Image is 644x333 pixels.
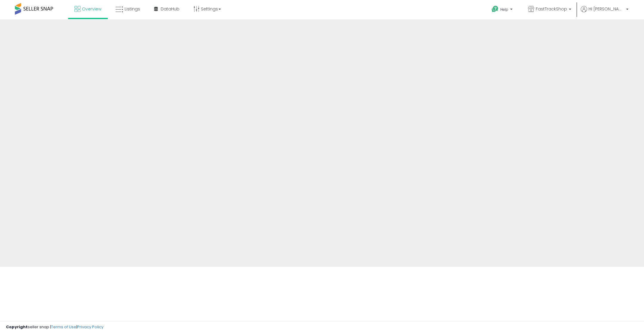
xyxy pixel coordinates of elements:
span: Help [500,7,508,12]
a: Help [487,1,518,19]
span: FastTrackShop [536,6,567,12]
span: Hi [PERSON_NAME] [589,6,624,12]
span: DataHub [161,6,179,12]
a: Hi [PERSON_NAME] [581,6,628,19]
span: Listings [125,6,140,12]
i: Get Help [491,5,499,13]
span: Overview [82,6,101,12]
